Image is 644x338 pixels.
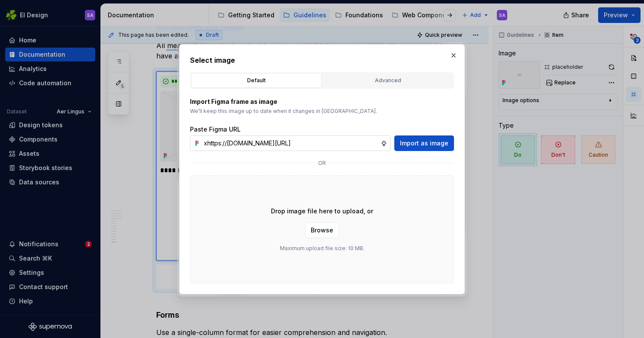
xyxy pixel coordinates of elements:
h2: Select image [190,55,454,65]
p: Drop image file here to upload, or [271,207,373,216]
button: Browse [305,222,339,238]
span: Browse [311,226,333,235]
p: or [318,160,326,167]
span: Import as image [400,139,448,148]
div: Default [194,76,319,85]
label: Paste Figma URL [190,125,241,134]
p: Maximum upload file size: 10 MB. [280,245,364,252]
div: Advanced [325,76,450,85]
p: Import Figma frame as image [190,97,454,106]
p: We’ll keep this image up to date when it changes in [GEOGRAPHIC_DATA]. [190,108,454,115]
input: https://figma.com/file... [200,135,380,151]
button: Import as image [394,135,454,151]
